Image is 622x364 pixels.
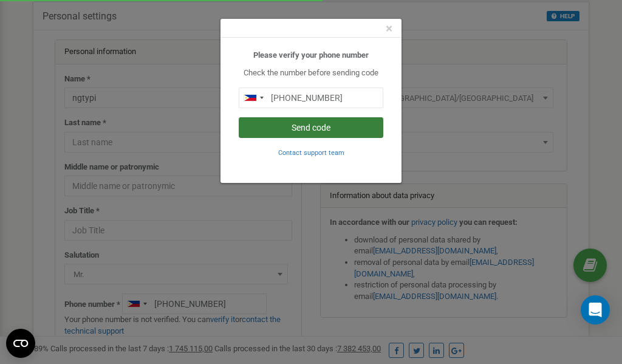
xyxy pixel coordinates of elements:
[581,295,610,325] div: Open Intercom Messenger
[239,67,383,79] p: Check the number before sending code
[253,50,369,60] b: Please verify your phone number
[278,148,344,157] a: Contact support team
[386,22,392,35] button: Close
[239,88,267,108] div: Telephone country code
[386,21,392,36] span: ×
[239,117,383,138] button: Send code
[6,329,35,358] button: Open CMP widget
[239,88,383,108] input: 0905 123 4567
[278,149,344,157] small: Contact support team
